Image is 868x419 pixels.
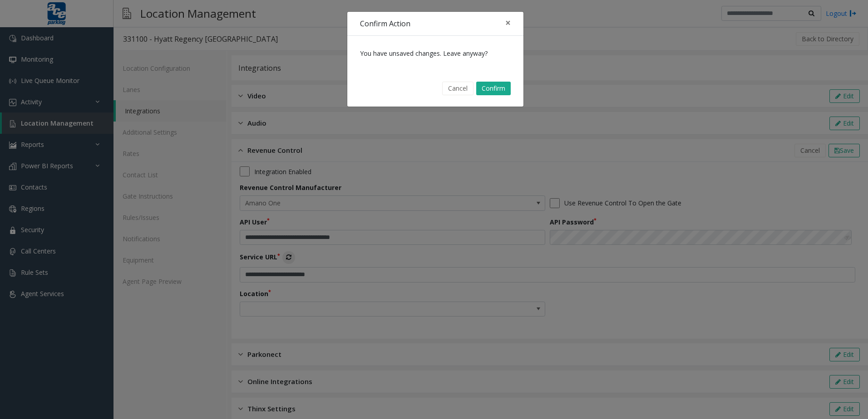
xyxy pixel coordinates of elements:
div: You have unsaved changes. Leave anyway? [347,36,523,71]
span: × [505,16,511,29]
h4: Confirm Action [360,18,410,29]
button: Confirm [476,82,511,95]
button: Cancel [442,82,473,95]
button: Close [499,12,517,34]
